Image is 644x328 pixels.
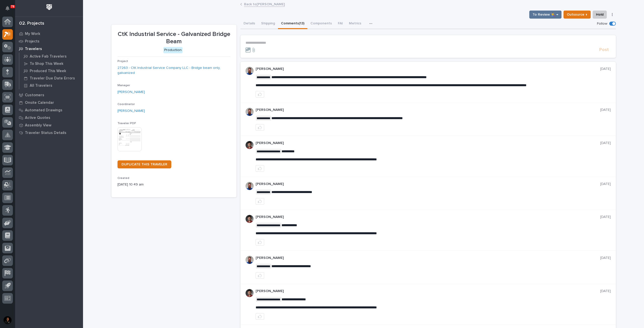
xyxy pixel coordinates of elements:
[117,31,230,45] p: CtK Industrial Service - Galvanized Bridge Beam
[307,19,335,29] button: Components
[529,11,561,19] button: To Review 👨‍🏭 →
[600,141,611,145] p: [DATE]
[600,256,611,260] p: [DATE]
[596,12,603,18] span: Hold
[19,60,83,67] a: To Shop This Week
[117,108,145,114] a: [PERSON_NAME]
[256,108,600,112] p: [PERSON_NAME]
[163,47,183,53] div: Production
[256,198,264,205] button: like this post
[25,32,40,36] p: My Work
[117,84,130,87] span: Manager
[256,313,264,320] button: like this post
[246,67,254,75] img: 6hTokn1ETDGPf9BPokIQ
[256,239,264,246] button: like this post
[600,289,611,293] p: [DATE]
[15,114,83,121] a: Active Quotes
[246,289,254,297] img: ROij9lOReuV7WqYxWfnW
[117,60,128,63] span: Project
[600,215,611,219] p: [DATE]
[45,3,54,12] img: Workspace Logo
[15,99,83,106] a: Onsite Calendar
[597,22,607,26] p: Follow
[25,101,54,105] p: Onsite Calendar
[256,256,600,260] p: [PERSON_NAME]
[30,54,67,59] p: Active Fab Travelers
[11,5,14,8] p: 78
[30,62,63,66] p: To Shop This Week
[256,289,600,293] p: [PERSON_NAME]
[30,69,66,73] p: Produced This Week
[19,53,83,60] a: Active Fab Travelers
[30,76,75,81] p: Traveler Due Date Errors
[117,89,145,95] a: [PERSON_NAME]
[256,67,600,71] p: [PERSON_NAME]
[256,124,264,131] button: like this post
[15,37,83,45] a: Projects
[25,93,44,98] p: Customers
[600,108,611,112] p: [DATE]
[25,131,66,135] p: Traveler Status Details
[593,11,607,19] button: Hold
[246,256,254,264] img: 6hTokn1ETDGPf9BPokIQ
[122,163,167,166] span: DUPLICATE THIS TRAVELER
[117,65,230,76] a: 27263 - CtK Industrial Service Company LLC - Bridge beam only, galvanized
[246,108,254,116] img: 6hTokn1ETDGPf9BPokIQ
[246,182,254,190] img: 6hTokn1ETDGPf9BPokIQ
[19,67,83,74] a: Produced This Week
[117,160,171,168] a: DUPLICATE THIS TRAVELER
[15,45,83,53] a: Travelers
[2,315,13,325] button: users-avatar
[567,12,587,18] span: Outsource ↑
[2,3,13,14] button: Notifications
[15,121,83,129] a: Assembly View
[600,67,611,71] p: [DATE]
[25,108,62,113] p: Automated Drawings
[19,21,44,26] div: 02. Projects
[25,123,51,128] p: Assembly View
[278,19,307,29] button: Comments (13)
[25,47,42,51] p: Travelers
[246,215,254,223] img: ROij9lOReuV7WqYxWfnW
[258,19,278,29] button: Shipping
[244,1,285,7] a: Back to[PERSON_NAME]
[346,19,364,29] button: Metrics
[335,19,346,29] button: FAI
[256,215,600,219] p: [PERSON_NAME]
[256,182,600,186] p: [PERSON_NAME]
[15,129,83,136] a: Traveler Status Details
[6,6,13,14] div: Notifications78
[25,39,39,44] p: Projects
[15,91,83,99] a: Customers
[25,116,50,120] p: Active Quotes
[563,11,591,19] button: Outsource ↑
[256,272,264,279] button: like this post
[15,30,83,37] a: My Work
[600,182,611,186] p: [DATE]
[15,106,83,114] a: Automated Drawings
[256,165,264,172] button: like this post
[19,82,83,89] a: All Travelers
[599,47,609,53] span: Post
[246,141,254,149] img: ROij9lOReuV7WqYxWfnW
[30,83,52,88] p: All Travelers
[533,12,558,18] span: To Review 👨‍🏭 →
[117,182,230,187] p: [DATE] 10:49 am
[117,103,135,106] span: Coordinator
[240,19,258,29] button: Details
[117,177,129,180] span: Created
[256,91,264,98] button: like this post
[597,47,611,53] button: Post
[19,75,83,82] a: Traveler Due Date Errors
[117,122,136,125] span: Traveler PDF
[256,141,600,145] p: [PERSON_NAME]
